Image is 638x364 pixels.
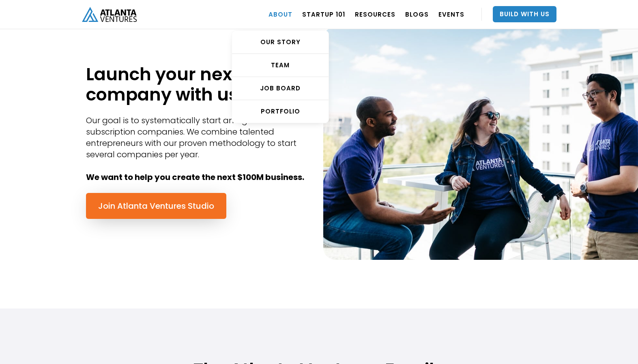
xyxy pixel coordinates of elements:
[232,77,329,100] a: Job Board
[232,38,329,46] div: OUR STORY
[232,100,329,123] a: PORTFOLIO
[438,3,464,26] a: EVENTS
[302,3,345,26] a: Startup 101
[232,107,329,116] div: PORTFOLIO
[232,61,329,69] div: TEAM
[405,3,429,26] a: BLOGS
[493,6,556,22] a: Build With Us
[232,31,329,54] a: OUR STORY
[355,3,395,26] a: RESOURCES
[86,64,311,105] h1: Launch your next company with us
[86,193,226,219] a: Join Atlanta Ventures Studio
[86,115,311,183] div: Our goal is to systematically start and grow successful subscription companies. We combine talent...
[86,171,304,183] strong: We want to help you create the next $100M business.
[232,54,329,77] a: TEAM
[269,3,292,26] a: ABOUT
[232,84,329,92] div: Job Board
